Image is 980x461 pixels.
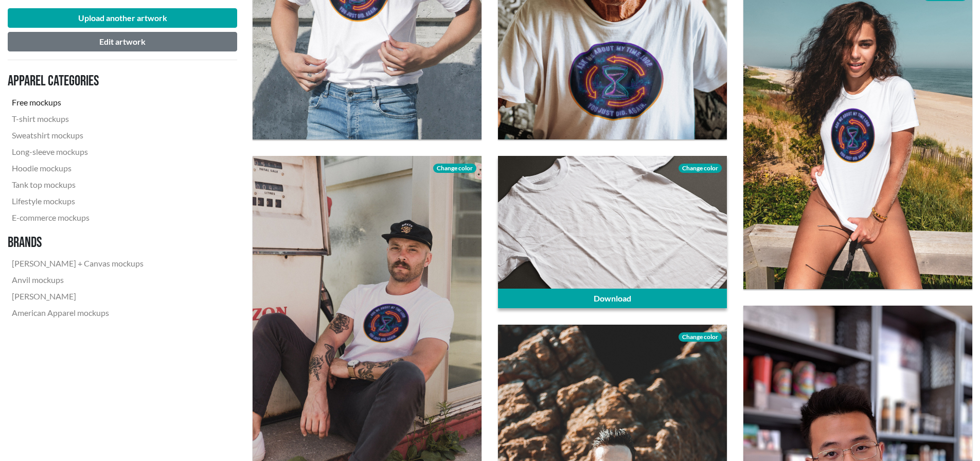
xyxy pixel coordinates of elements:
button: Upload another artwork [8,8,237,28]
a: [PERSON_NAME] [8,288,148,305]
a: Anvil mockups [8,272,148,288]
a: [PERSON_NAME] + Canvas mockups [8,255,148,272]
a: American Apparel mockups [8,305,148,321]
a: T-shirt mockups [8,111,148,127]
a: E-commerce mockups [8,209,148,226]
button: Edit artwork [8,32,237,51]
h3: Apparel categories [8,73,148,90]
span: Change color [679,332,722,342]
a: Long-sleeve mockups [8,144,148,160]
a: Lifestyle mockups [8,193,148,209]
a: Tank top mockups [8,176,148,193]
a: Download [498,289,727,308]
a: Hoodie mockups [8,160,148,176]
a: Sweatshirt mockups [8,127,148,144]
span: Change color [679,164,722,173]
span: Change color [433,164,476,173]
a: Free mockups [8,94,148,111]
h3: Brands [8,234,148,252]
